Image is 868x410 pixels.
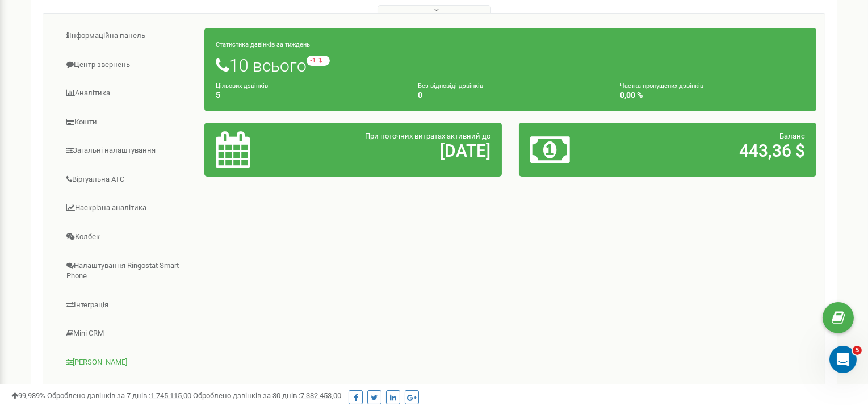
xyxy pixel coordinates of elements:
[853,346,862,355] span: 5
[307,56,330,66] small: -1
[52,22,205,50] a: Інформаційна панель
[52,137,205,165] a: Загальні налаштування
[620,82,703,90] small: Частка пропущених дзвінків
[418,91,603,99] h4: 0
[52,252,205,290] a: Налаштування Ringostat Smart Phone
[52,80,205,107] a: Аналiтика
[216,41,310,48] small: Статистика дзвінків за тиждень
[52,108,205,136] a: Кошти
[216,82,268,90] small: Цільових дзвінків
[829,346,857,373] iframe: Intercom live chat
[365,132,490,140] span: При поточних витратах активний до
[627,141,805,160] h2: 443,36 $
[300,391,341,400] u: 7 382 453,00
[620,91,805,99] h4: 0,00 %
[52,349,205,376] a: [PERSON_NAME]
[150,391,191,400] u: 1 745 115,00
[52,291,205,319] a: Інтеграція
[47,391,191,400] span: Оброблено дзвінків за 7 днів :
[418,82,483,90] small: Без відповіді дзвінків
[52,166,205,194] a: Віртуальна АТС
[52,51,205,79] a: Центр звернень
[52,223,205,251] a: Колбек
[216,56,805,75] h1: 10 всього
[216,91,401,99] h4: 5
[52,320,205,348] a: Mini CRM
[193,391,341,400] span: Оброблено дзвінків за 30 днів :
[52,194,205,222] a: Наскрізна аналітика
[779,132,805,140] span: Баланс
[11,391,45,400] span: 99,989%
[313,141,491,160] h2: [DATE]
